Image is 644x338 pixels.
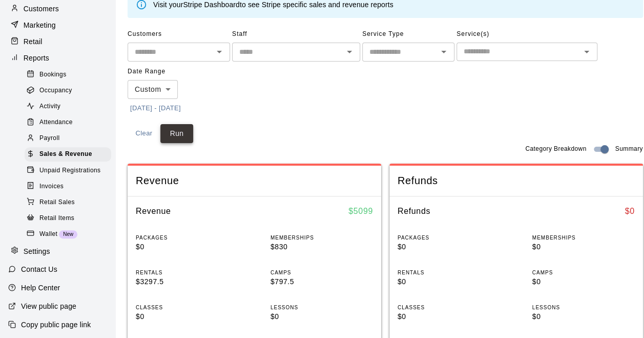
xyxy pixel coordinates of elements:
span: Activity [39,102,60,112]
span: Service(s) [456,26,597,43]
p: $0 [532,276,635,287]
a: Settings [8,244,107,259]
p: $0 [271,311,373,322]
span: Attendance [39,117,73,128]
p: Reports [24,53,49,63]
span: Retail Sales [39,197,75,208]
span: New [59,231,77,237]
div: Bookings [25,68,111,82]
a: Payroll [25,131,115,147]
span: Revenue [136,174,373,188]
p: MEMBERSHIPS [271,234,373,242]
p: Customers [24,4,59,14]
a: Retail [8,34,107,49]
div: WalletNew [25,227,111,242]
p: LESSONS [532,304,635,311]
button: Open [212,45,226,59]
div: Retail Items [25,211,111,226]
a: Bookings [25,67,115,83]
p: Copy public page link [21,320,91,330]
p: $3297.5 [136,276,238,287]
div: Custom [128,80,178,99]
span: Payroll [39,133,59,144]
a: Activity [25,99,115,115]
a: Retail Items [25,210,115,226]
p: Contact Us [21,264,57,274]
p: PACKAGES [398,234,500,242]
a: Attendance [25,115,115,131]
div: Attendance [25,115,111,130]
p: RENTALS [398,269,500,276]
p: Help Center [21,283,60,293]
span: Unpaid Registrations [39,166,100,176]
span: Invoices [39,182,64,192]
p: CAMPS [271,269,373,276]
h6: Refunds [398,205,430,218]
p: $0 [136,311,238,322]
span: Service Type [362,26,454,43]
p: Settings [24,246,50,256]
button: Open [342,45,357,59]
h6: Revenue [136,205,171,218]
span: Retail Items [39,213,74,224]
button: [DATE] - [DATE] [128,101,183,116]
span: Category Breakdown [525,144,586,154]
span: Sales & Revenue [39,149,92,160]
button: Run [160,124,193,143]
span: Customers [128,26,230,43]
a: WalletNew [25,226,115,242]
p: CAMPS [532,269,635,276]
p: LESSONS [271,304,373,311]
div: Sales & Revenue [25,147,111,162]
p: $0 [532,311,635,322]
p: MEMBERSHIPS [532,234,635,242]
button: Clear [128,124,160,143]
p: $0 [398,276,500,287]
span: Summary [615,144,642,154]
a: Retail Sales [25,194,115,210]
button: Open [437,45,451,59]
a: Reports [8,50,107,66]
div: Occupancy [25,84,111,98]
p: RENTALS [136,269,238,276]
div: Unpaid Registrations [25,164,111,178]
div: Payroll [25,131,111,146]
span: Bookings [39,70,67,80]
p: CLASSES [136,304,238,311]
p: PACKAGES [136,234,238,242]
span: Refunds [398,174,635,188]
p: $797.5 [271,276,373,287]
div: Invoices [25,180,111,194]
p: View public page [21,301,76,311]
span: Staff [232,26,360,43]
h6: $ 0 [625,205,635,218]
a: Customers [8,1,107,16]
span: Wallet [39,229,57,240]
div: Activity [25,100,111,114]
p: Retail [24,36,43,47]
button: Open [579,45,594,59]
div: Retail Sales [25,195,111,210]
p: Marketing [24,20,56,30]
a: Occupancy [25,83,115,98]
a: Stripe Dashboard [183,1,240,9]
p: $0 [532,242,635,252]
a: Invoices [25,178,115,194]
span: Occupancy [39,86,72,96]
p: $0 [136,242,238,252]
p: $0 [398,242,500,252]
p: $830 [271,242,373,252]
span: Date Range [128,64,217,80]
a: Sales & Revenue [25,147,115,163]
p: CLASSES [398,304,500,311]
h6: $ 5099 [348,205,373,218]
p: $0 [398,311,500,322]
a: Unpaid Registrations [25,163,115,178]
a: Marketing [8,17,107,33]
